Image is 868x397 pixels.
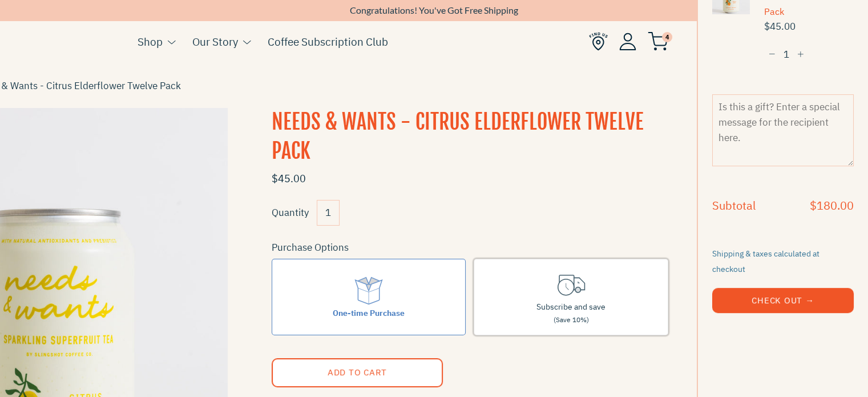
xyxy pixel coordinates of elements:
button: Check Out → [712,288,854,313]
span: Add to Cart [327,367,386,378]
iframe: PayPal-paypal [712,331,854,362]
label: Quantity [272,206,309,219]
img: Account [619,33,636,50]
span: 4 [662,32,672,42]
h4: Subtotal [712,200,756,211]
span: $45.00 [764,19,854,34]
a: Shop [138,33,163,50]
h1: Needs & Wants - Citrus Elderflower Twelve Pack [272,108,669,166]
span: (Save 10%) [554,315,589,324]
small: Shipping & taxes calculated at checkout [712,248,819,274]
img: cart [648,32,668,51]
input: quantity [764,44,809,65]
button: Add to Cart [272,358,443,387]
span: Subscribe and save [536,302,605,312]
a: Our Story [192,33,238,50]
a: 4 [648,35,668,49]
div: One-time Purchase [333,307,405,319]
span: $45.00 [272,172,306,185]
legend: Purchase Options [272,240,349,255]
h4: $180.00 [810,200,854,211]
a: Coffee Subscription Club [268,33,388,50]
img: Find Us [589,32,608,51]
